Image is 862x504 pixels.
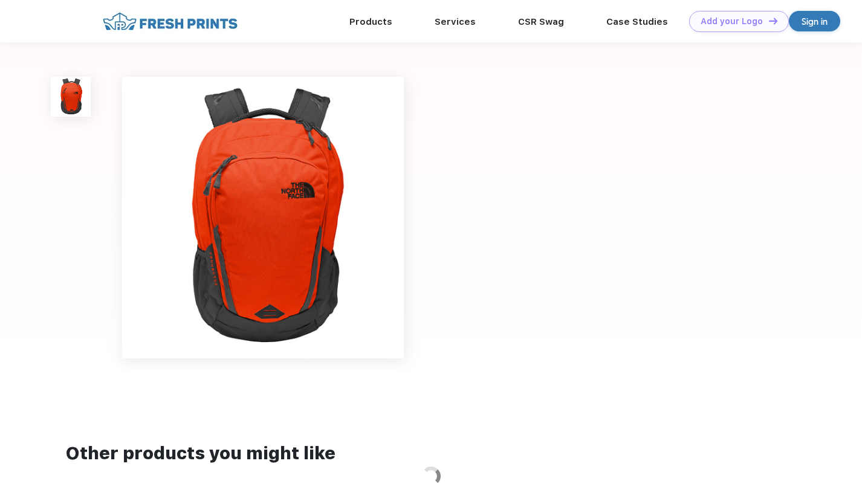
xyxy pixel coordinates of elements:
[122,77,404,358] img: func=resize&h=640
[66,440,796,467] div: Other products you might like
[349,16,392,27] a: Products
[701,16,763,27] div: Add your Logo
[769,18,777,24] img: DT
[99,11,241,32] img: fo%20logo%202.webp
[789,11,840,31] a: Sign in
[802,15,828,28] div: Sign in
[51,77,91,117] img: func=resize&h=100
